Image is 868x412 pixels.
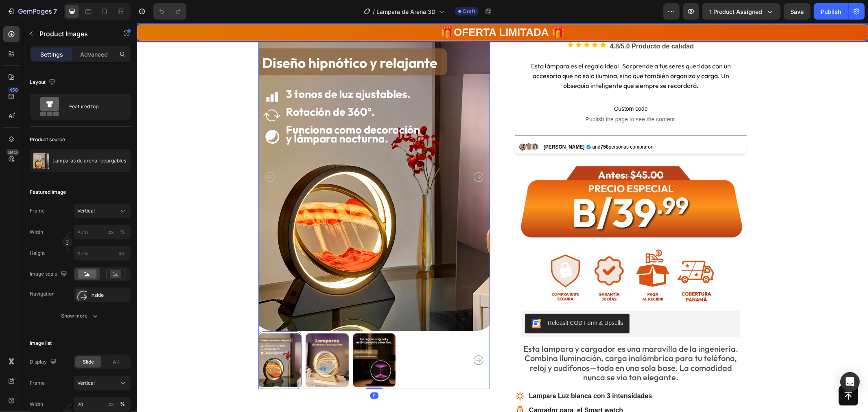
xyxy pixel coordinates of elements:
[411,296,486,305] div: Releasit COD Form & Upsells
[385,321,602,359] p: Esta lampara y cargador es una maravilla de la ingeniería. Combina iluminación, carga inalámbrica...
[464,121,472,127] strong: 758
[463,8,475,15] span: Draft
[83,358,94,366] span: Slide
[106,399,116,409] button: %
[74,204,131,218] button: Vertical
[74,225,131,239] input: px%
[30,357,58,368] div: Display
[30,269,69,280] div: Image scale
[30,250,45,257] label: Height
[337,149,346,159] button: Carousel Next Arrow
[39,29,109,39] p: Product Images
[108,401,114,408] div: px
[30,309,131,323] button: Show more
[128,333,138,342] button: Carousel Back Arrow
[69,97,119,116] div: Featured top
[388,291,492,311] button: Releasit COD Form & Upsells
[702,3,781,20] button: 1 product assigned
[33,153,49,169] img: product feature img
[8,87,20,93] div: 450
[137,23,868,412] iframe: Design area
[394,39,594,67] span: Esta lámpara es el regalo ideal. Sorprende a tus seres queridos con un accesorio que no solo ilum...
[473,18,557,30] p: 4.8/5.0 Producto de calidad
[30,188,66,196] div: Featured image
[407,226,582,281] img: gempages_584354690163016458-6d3348f1-9908-4047-928c-0f8efd3a6f70.gif
[30,77,57,88] div: Layout
[387,120,396,129] img: Customer 2
[337,333,346,342] button: Carousel Next Arrow
[53,7,57,16] p: 7
[378,92,610,101] span: Publish the page to see the content.
[118,250,124,256] span: px
[814,3,848,20] button: Publish
[378,81,610,91] span: Custom code
[120,401,125,408] div: %
[449,122,454,127] img: verified badge
[120,228,125,236] div: %
[784,3,811,20] button: Save
[373,7,375,16] span: /
[791,8,804,15] span: Save
[3,3,61,20] button: 7
[378,131,610,219] img: Precio Carrito Control
[90,291,129,299] div: Inside
[30,401,43,408] label: Width
[118,399,127,409] button: px
[30,340,52,347] div: Image list
[394,296,404,306] img: CKKYs5695_ICEAE=.webp
[74,376,131,390] button: Vertical
[74,397,131,412] input: px%
[108,228,114,236] div: px
[74,246,131,261] input: px
[821,7,841,16] div: Publish
[106,227,116,237] button: %
[381,120,390,129] img: Customer 1
[840,372,860,392] div: Open Intercom Messenger
[30,228,43,236] label: Width
[118,227,127,237] button: px
[113,358,119,366] span: All
[394,120,402,129] img: Customer 3
[40,50,63,59] p: Settings
[61,312,99,320] div: Show more
[80,50,108,59] p: Advanced
[30,379,45,387] label: Frame
[6,149,20,156] div: Beta
[30,290,55,298] div: Navigation
[709,7,762,16] span: 1 product assigned
[77,379,95,387] span: Vertical
[77,207,95,215] span: Vertical
[30,207,45,215] label: Frame
[52,158,126,164] p: Lamparas de arena recargables
[376,7,435,16] span: Lampara de Arena 3D
[30,136,65,143] div: Product source
[153,3,186,20] div: Undo/Redo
